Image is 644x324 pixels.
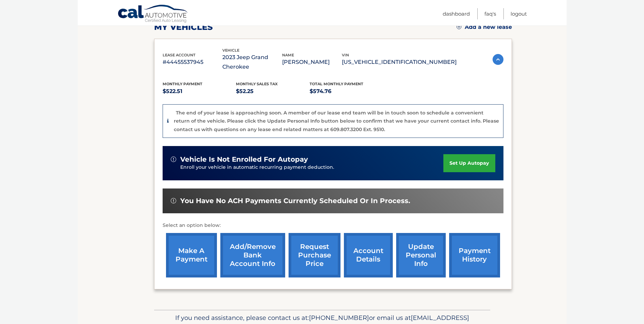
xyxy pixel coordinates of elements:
a: request purchase price [289,233,341,277]
p: #44455537945 [163,57,222,67]
a: set up autopay [443,154,495,172]
p: The end of your lease is approaching soon. A member of our lease end team will be in touch soon t... [174,110,499,132]
a: Add a new lease [457,24,512,31]
p: Enroll your vehicle in automatic recurring payment deduction. [180,164,444,171]
a: update personal info [396,233,446,277]
a: account details [344,233,393,277]
p: $52.25 [236,87,310,96]
span: Monthly sales Tax [236,82,278,86]
span: vehicle is not enrolled for autopay [180,155,308,164]
p: $574.76 [310,87,383,96]
span: Total Monthly Payment [310,82,363,86]
a: Dashboard [443,8,470,19]
p: $522.51 [163,87,236,96]
a: Add/Remove bank account info [220,233,285,277]
a: payment history [449,233,500,277]
a: make a payment [166,233,217,277]
img: accordion-active.svg [493,54,503,65]
p: Select an option below: [163,221,503,230]
a: Logout [511,8,527,19]
p: [US_VEHICLE_IDENTIFICATION_NUMBER] [342,57,457,67]
h2: my vehicles [154,22,213,32]
img: add.svg [457,24,461,29]
span: You have no ACH payments currently scheduled or in process. [180,197,410,205]
span: lease account [163,53,196,57]
span: Monthly Payment [163,82,202,86]
p: 2023 Jeep Grand Cherokee [222,53,282,72]
a: FAQ's [484,8,496,19]
a: Cal Automotive [117,4,189,24]
span: vehicle [222,48,239,53]
p: [PERSON_NAME] [282,57,342,67]
span: name [282,53,294,57]
img: alert-white.svg [171,157,176,162]
span: [PHONE_NUMBER] [309,314,369,322]
img: alert-white.svg [171,198,176,203]
span: vin [342,53,349,57]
